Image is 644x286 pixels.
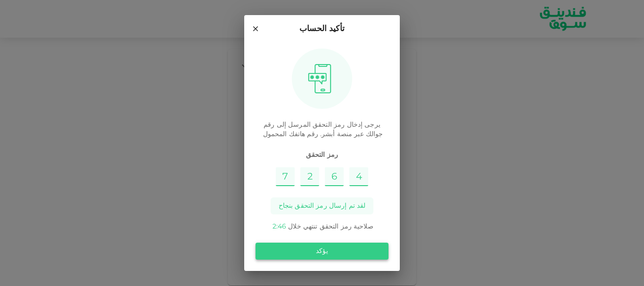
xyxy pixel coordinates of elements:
span: لقد تم إرسال رمز التحقق بنجاح [279,201,366,211]
img: otpImage [305,64,335,94]
input: Please enter OTP character 1 [276,167,295,186]
span: رمز التحقق [256,150,388,160]
span: رقم هاتفك المحمول [263,131,318,138]
input: Please enter OTP character 4 [349,167,368,186]
input: Please enter OTP character 3 [325,167,344,186]
button: يؤكد [256,243,388,260]
span: صلاحية رمز التحقق تنتهي خلال [288,223,373,230]
p: يرجى إدخال رمز التحقق المرسل إلى رقم جوالك عبر منصة أبشر. [256,120,388,139]
span: 2 : 46 [272,223,286,230]
p: تأكيد الحساب [299,23,345,35]
input: Please enter OTP character 2 [300,167,319,186]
